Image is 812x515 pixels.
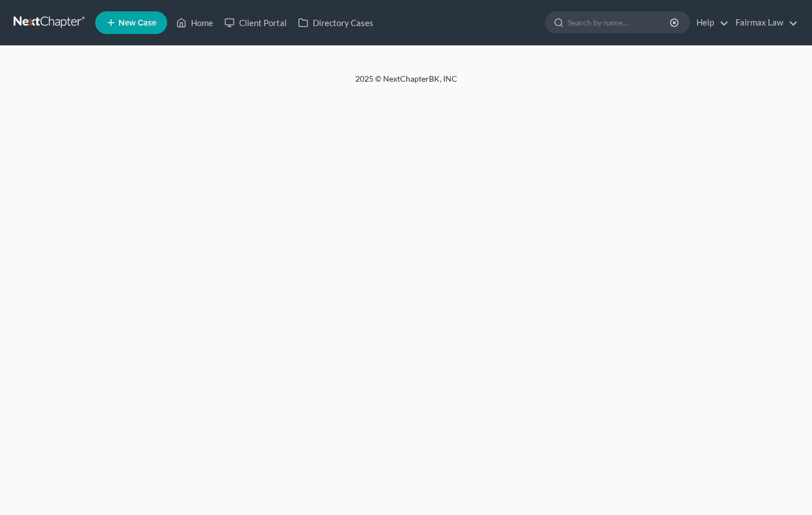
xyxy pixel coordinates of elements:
input: Search by name... [568,12,671,33]
span: New Case [118,19,156,27]
a: Home [171,12,219,33]
a: Directory Cases [292,12,379,33]
a: Fairmax Law [730,12,798,33]
div: 2025 © NextChapterBK, INC [83,73,729,94]
a: Help [691,12,729,33]
a: Client Portal [219,12,292,33]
